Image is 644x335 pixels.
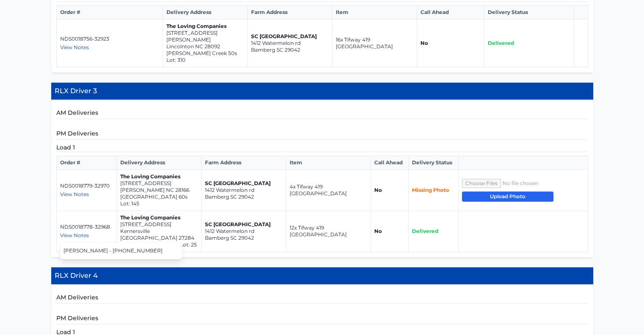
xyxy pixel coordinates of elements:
[60,232,89,238] span: View Notes
[205,228,282,235] p: 1412 Watermelon rd
[412,228,438,234] span: Delivered
[374,228,382,234] strong: No
[60,44,89,50] span: View Notes
[56,314,588,324] h5: PM Deliveries
[120,173,198,180] p: The Loving Companies
[205,235,282,241] p: Bamberg SC 29042
[332,19,417,67] td: 16x Tifway 419 [GEOGRAPHIC_DATA]
[56,293,588,304] h5: AM Deliveries
[286,211,371,252] td: 12x Tifway 419 [GEOGRAPHIC_DATA]
[488,40,514,46] span: Delivered
[56,129,588,140] h5: PM Deliveries
[166,50,244,64] p: [PERSON_NAME] Creek 50s Lot: 310
[60,183,113,189] p: NDS0018779-32970
[286,156,371,170] th: Item
[166,23,244,30] p: The Loving Companies
[60,224,113,230] p: NDS0018778-32968
[51,267,593,285] h4: RLX Driver 4
[248,6,332,19] th: Farm Address
[60,36,160,42] p: NDS0018756-32923
[163,6,248,19] th: Delivery Address
[120,194,198,207] p: [GEOGRAPHIC_DATA] 60s Lot: 145
[412,187,449,193] span: Missing Photo
[205,187,282,194] p: 1412 Watermelon rd
[332,6,417,19] th: Item
[120,228,198,241] p: Kernersville [GEOGRAPHIC_DATA] 27284
[56,108,588,119] h5: AM Deliveries
[484,6,574,19] th: Delivery Status
[120,221,198,228] p: [STREET_ADDRESS]
[205,180,282,187] p: SC [GEOGRAPHIC_DATA]
[286,170,371,211] td: 4x Tifway 419 [GEOGRAPHIC_DATA]
[56,156,117,170] th: Order #
[202,156,286,170] th: Farm Address
[251,40,329,47] p: 1412 Watermelon rd
[371,156,409,170] th: Call Ahead
[462,191,553,202] button: Upload Photo
[117,156,202,170] th: Delivery Address
[120,187,198,194] p: [PERSON_NAME] NC 28166
[420,40,428,46] strong: No
[205,194,282,200] p: Bamberg SC 29042
[417,6,484,19] th: Call Ahead
[60,191,89,197] span: View Notes
[51,83,593,100] h4: RLX Driver 3
[60,244,182,257] div: [PERSON_NAME] - [PHONE_NUMBER]
[166,30,244,43] p: [STREET_ADDRESS][PERSON_NAME]
[120,241,198,248] p: Caleb Creek 40' Dream Lot: 25
[56,6,163,19] th: Order #
[166,43,244,50] p: Lincolnton NC 28092
[120,180,198,187] p: [STREET_ADDRESS]
[251,33,329,40] p: SC [GEOGRAPHIC_DATA]
[205,221,282,228] p: SC [GEOGRAPHIC_DATA]
[408,156,458,170] th: Delivery Status
[251,47,329,53] p: Bamberg SC 29042
[374,187,382,193] strong: No
[120,214,198,221] p: The Loving Companies
[56,143,588,152] h5: Load 1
